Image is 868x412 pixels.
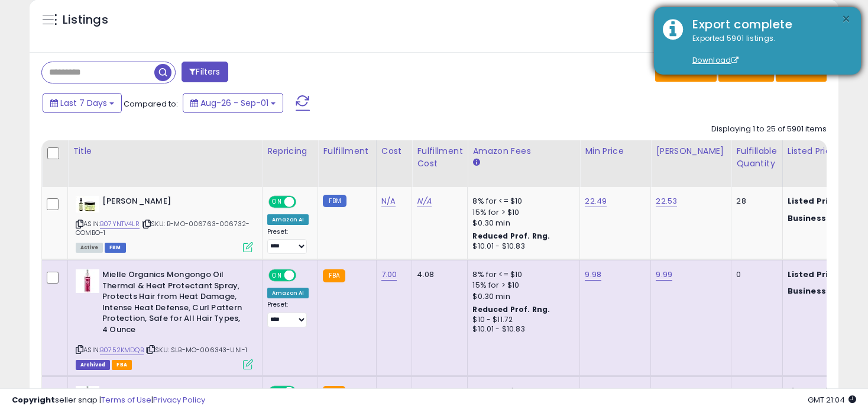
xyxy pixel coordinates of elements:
div: Min Price [585,145,646,157]
div: 8% for <= $10 [472,269,571,280]
a: 7.95 [585,385,601,397]
button: Last 7 Days [43,93,122,113]
a: 9.98 [585,269,601,281]
span: 2025-09-9 21:04 GMT [808,394,856,405]
div: 3.9 [417,386,458,397]
img: 31kygOyDdnL._SL40_.jpg [76,269,99,293]
span: Aug-26 - Sep-01 [200,97,268,109]
b: [PERSON_NAME] [102,196,246,210]
b: Mielle Organics Mongongo Oil Thermal & Heat Protectant Spray, Protects Hair from Heat Damage, Int... [102,269,246,338]
b: Business Price: [788,285,853,297]
strong: Copyright [12,394,55,405]
div: $0.30 min [472,291,571,302]
span: FBA [112,360,132,370]
a: 9.99 [656,269,672,281]
h5: Listings [63,12,108,28]
div: Repricing [267,145,313,157]
a: 22.49 [585,195,607,207]
div: seller snap | | [12,395,205,406]
div: Fulfillment Cost [417,145,462,170]
div: $10.01 - $10.83 [472,324,571,334]
div: Export complete [684,16,852,33]
small: Amazon Fees. [472,157,480,168]
div: Exported 5901 listings. [684,33,852,66]
button: Aug-26 - Sep-01 [183,93,283,113]
a: Download [692,55,739,65]
div: Cost [381,145,407,157]
div: 15% for > $10 [472,280,571,291]
small: FBA [323,386,345,399]
small: FBM [323,195,346,207]
span: All listings currently available for purchase on Amazon [76,243,103,253]
a: N/A [417,195,431,207]
div: 28 [736,196,773,207]
span: OFF [294,271,313,281]
a: 22.53 [656,195,677,207]
button: Save View [655,62,717,82]
span: ON [270,271,284,281]
span: | SKU: SLB-MO-006343-UNI-1 [145,345,247,355]
div: 4.08 [417,269,458,280]
div: $10 - $11.72 [472,315,571,325]
div: ASIN: [76,196,253,251]
div: Fulfillable Quantity [736,145,777,170]
img: 416LHOrVQ1L._SL40_.jpg [76,196,99,213]
span: ON [270,387,284,397]
div: $0.30 min [472,218,571,228]
img: 31kygOyDdnL._SL40_.jpg [76,386,99,410]
div: Displaying 1 to 25 of 5901 items [711,124,827,135]
div: ASIN: [76,269,253,368]
a: Privacy Policy [153,394,205,405]
span: Listings that have been deleted from Seller Central [76,360,110,370]
b: Reduced Prof. Rng. [472,231,550,241]
div: 0 [736,269,773,280]
b: Listed Price: [788,195,841,207]
div: $10.01 - $10.83 [472,242,571,252]
div: Fulfillment [323,145,371,157]
b: Listed Price: [788,269,841,280]
a: B07YNTV4LR [100,219,140,229]
div: Preset: [267,228,309,255]
div: Amazon AI [267,214,309,225]
div: 15% for > $10 [472,207,571,218]
a: 7.00 [381,385,397,397]
a: B0752KMDQB [100,345,144,355]
a: Terms of Use [101,394,151,405]
a: 7.99 [656,385,672,397]
span: FBM [105,243,126,253]
div: Amazon AI [267,288,309,298]
span: ON [270,197,284,207]
span: Last 7 Days [60,97,107,109]
div: 8% for <= $10 [472,196,571,207]
button: Filters [182,62,228,82]
a: N/A [381,195,396,207]
div: Title [73,145,257,157]
b: Reduced Prof. Rng. [472,304,550,314]
b: Business Price: [788,213,853,224]
span: | SKU: B-MO-006763-006732-COMBO-1 [76,219,250,237]
small: FBA [323,269,345,282]
span: OFF [294,197,313,207]
a: 7.00 [381,269,397,281]
div: Amazon Fees [472,145,575,157]
button: × [841,12,851,27]
div: [PERSON_NAME] [656,145,726,157]
div: 6 [736,386,773,397]
span: Compared to: [124,98,178,110]
div: 8% for <= $10 [472,386,571,397]
b: Listed Price: [788,385,841,397]
div: Preset: [267,301,309,327]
